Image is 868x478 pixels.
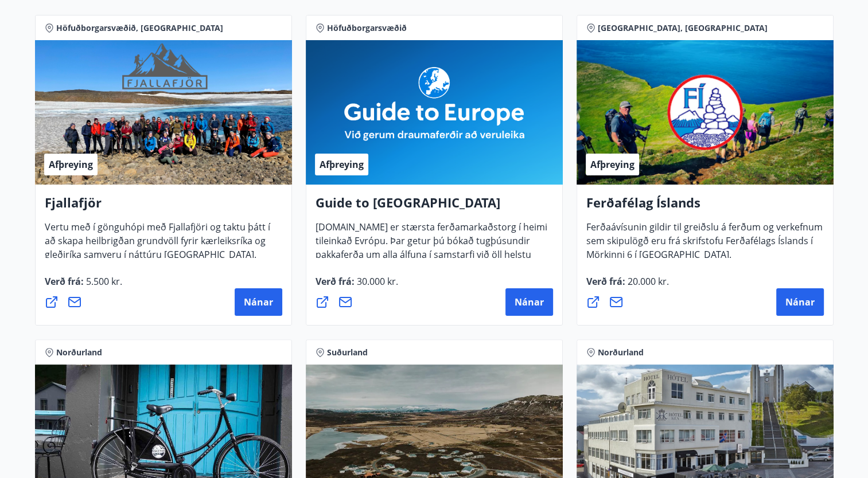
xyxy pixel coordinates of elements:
[586,194,824,220] h4: Ferðafélag Íslands
[505,288,553,316] button: Nánar
[84,275,122,288] span: 5.500 kr.
[49,158,93,171] span: Afþreying
[45,194,282,220] h4: Fjallafjör
[586,275,669,297] span: Verð frá :
[244,296,273,308] span: Nánar
[235,288,282,316] button: Nánar
[327,22,407,34] span: Höfuðborgarsvæðið
[515,296,544,308] span: Nánar
[320,158,364,171] span: Afþreying
[598,347,644,358] span: Norðurland
[598,22,768,34] span: [GEOGRAPHIC_DATA], [GEOGRAPHIC_DATA]
[316,275,398,297] span: Verð frá :
[327,347,368,358] span: Suðurland
[316,194,553,220] h4: Guide to [GEOGRAPHIC_DATA]
[56,347,102,358] span: Norðurland
[56,22,223,34] span: Höfuðborgarsvæðið, [GEOGRAPHIC_DATA]
[355,275,398,288] span: 30.000 kr.
[45,221,270,270] span: Vertu með í gönguhópi með Fjallafjöri og taktu þátt í að skapa heilbrigðan grundvöll fyrir kærlei...
[776,288,824,316] button: Nánar
[45,275,122,297] span: Verð frá :
[316,221,547,297] span: [DOMAIN_NAME] er stærsta ferðamarkaðstorg í heimi tileinkað Evrópu. Þar getur þú bókað tugþúsundi...
[586,221,823,270] span: Ferðaávísunin gildir til greiðslu á ferðum og verkefnum sem skipulögð eru frá skrifstofu Ferðafél...
[785,296,815,308] span: Nánar
[590,158,635,171] span: Afþreying
[625,275,669,288] span: 20.000 kr.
